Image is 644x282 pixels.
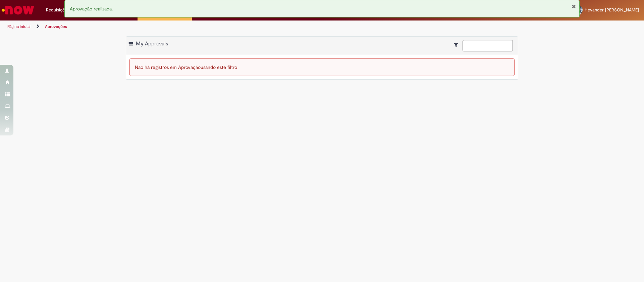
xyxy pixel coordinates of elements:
a: Aprovações [45,24,67,29]
span: Aprovação realizada. [70,6,113,12]
span: Requisições [46,7,69,13]
ul: Trilhas de página [5,21,424,33]
img: ServiceNow [1,3,35,17]
a: Página inicial [7,24,31,29]
i: Mostrar filtros para: Suas Solicitações [454,43,461,47]
span: My Approvals [136,40,168,47]
span: usando este filtro [201,64,237,70]
button: Fechar Notificação [572,4,576,9]
span: Hevander [PERSON_NAME] [585,7,639,13]
div: Não há registros em Aprovação [129,58,515,76]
